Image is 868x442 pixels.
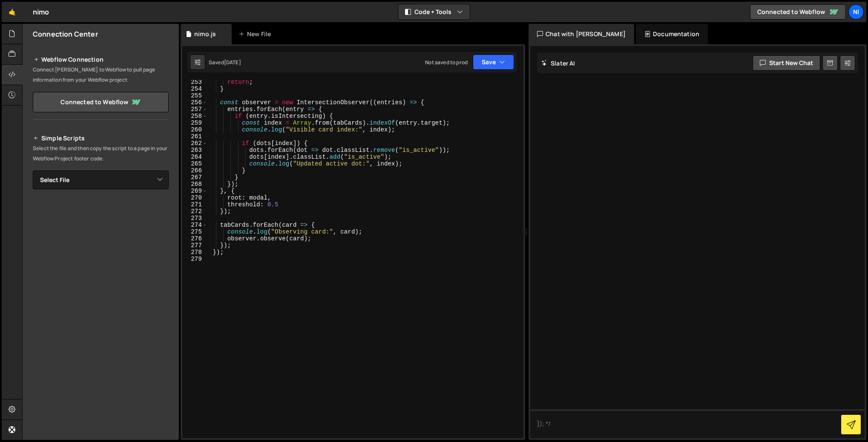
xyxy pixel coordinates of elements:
h2: Connection Center [33,29,98,39]
a: 🤙 [2,2,23,22]
div: nimo.js [194,30,216,38]
div: 261 [182,133,207,140]
div: 276 [182,235,207,242]
div: 272 [182,208,207,215]
button: Code + Tools [398,4,470,20]
a: Connected to Webflow [33,92,169,112]
div: 257 [182,106,207,113]
div: 253 [182,79,207,86]
div: 260 [182,126,207,133]
iframe: YouTube video player [33,203,170,280]
div: 262 [182,140,207,147]
iframe: YouTube video player [33,285,170,362]
div: [DATE] [224,59,241,66]
div: 259 [182,120,207,126]
p: Select the file and then copy the script to a page in your Webflow Project footer code. [33,143,169,164]
div: 269 [182,188,207,194]
div: 256 [182,99,207,106]
div: 268 [182,181,207,188]
div: 273 [182,215,207,222]
h2: Slater AI [541,59,575,67]
h2: Simple Scripts [33,133,169,143]
div: 264 [182,154,207,160]
div: 265 [182,160,207,167]
h2: Webflow Connection [33,54,169,65]
div: 274 [182,222,207,228]
div: Chat with [PERSON_NAME] [529,24,634,44]
div: 279 [182,256,207,262]
div: 267 [182,174,207,181]
div: New File [239,30,274,38]
div: 254 [182,86,207,92]
div: Not saved to prod [425,59,468,66]
div: 258 [182,113,207,120]
div: 266 [182,167,207,174]
p: Connect [PERSON_NAME] to Webflow to pull page information from your Webflow project [33,65,169,85]
div: nimo [33,7,49,17]
div: 263 [182,147,207,154]
div: Documentation [636,24,708,44]
div: 275 [182,228,207,235]
div: 255 [182,92,207,99]
div: 278 [182,249,207,256]
div: 277 [182,242,207,249]
a: Connected to Webflow [750,4,846,20]
div: Saved [209,59,241,66]
button: Save [473,54,514,70]
div: 271 [182,201,207,208]
button: Start new chat [753,55,820,71]
div: 270 [182,194,207,201]
a: ni [848,4,864,20]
